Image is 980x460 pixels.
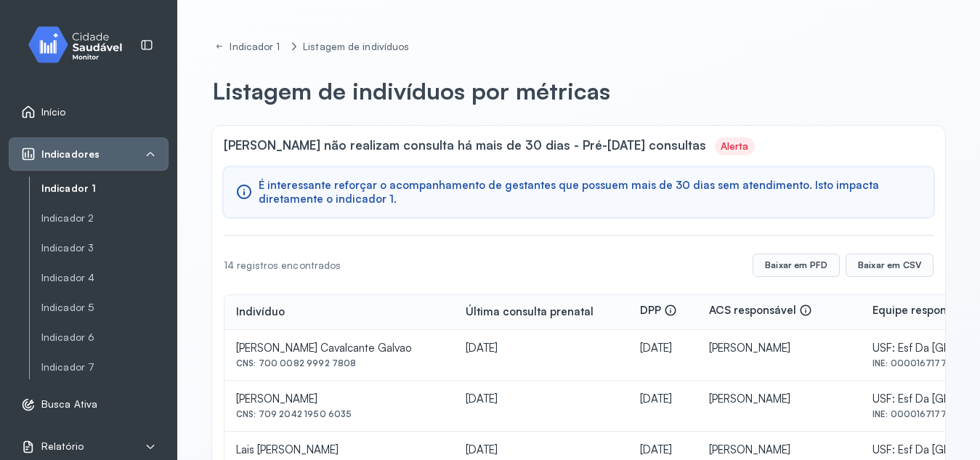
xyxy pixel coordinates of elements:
span: É interessante reforçar o acompanhamento de gestantes que possuem mais de 30 dias sem atendimento... [259,179,922,206]
div: Alerta [721,140,749,153]
a: Indicador 3 [41,242,169,254]
span: [PERSON_NAME] não realizam consulta há mais de 30 dias - Pré-[DATE] consultas [224,137,706,156]
span: Busca Ativa [41,398,97,411]
img: monitor.svg [15,23,146,66]
div: [DATE] [466,342,617,355]
span: Indicadores [41,148,100,161]
a: Indicador 4 [41,269,169,287]
a: Indicador 7 [41,358,169,376]
a: Indicador 1 [41,179,169,198]
div: [DATE] [640,342,687,355]
div: [DATE] [640,443,687,457]
a: Indicador 5 [41,299,169,317]
div: Listagem de indivíduos [303,41,409,53]
div: [PERSON_NAME] [709,342,849,355]
a: Indicador 1 [41,182,169,195]
a: Indicador 6 [41,328,169,347]
div: Indicador 1 [230,41,283,53]
div: [PERSON_NAME] [236,392,442,406]
button: Baixar em CSV [846,254,934,277]
button: Baixar em PFD [753,254,840,277]
a: Listagem de indivíduos [300,38,412,56]
a: Indicador 2 [41,209,169,227]
span: Relatório [41,440,84,453]
a: Indicador 3 [41,239,169,257]
a: Indicador 4 [41,272,169,284]
div: ACS responsável [709,304,812,320]
div: Lais [PERSON_NAME] [236,443,442,457]
span: Início [41,106,66,118]
div: DPP [640,304,677,320]
div: CNS: 709 2042 1950 6035 [236,409,442,419]
div: [DATE] [640,392,687,406]
div: [DATE] [466,443,617,457]
a: Indicador 5 [41,302,169,314]
p: Listagem de indivíduos por métricas [212,76,610,105]
div: [DATE] [466,392,617,406]
a: Indicador 1 [212,38,286,56]
a: Busca Ativa [21,398,156,412]
a: Indicador 6 [41,331,169,344]
a: Indicador 7 [41,361,169,374]
a: Início [21,105,156,119]
div: [PERSON_NAME] Cavalcante Galvao [236,342,442,355]
div: [PERSON_NAME] [709,443,849,457]
div: Última consulta prenatal [466,305,594,319]
div: Indivíduo [236,305,285,319]
div: CNS: 700 0082 9992 7808 [236,358,442,368]
div: 14 registros encontrados [224,259,341,272]
div: [PERSON_NAME] [709,392,849,406]
a: Indicador 2 [41,212,169,225]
